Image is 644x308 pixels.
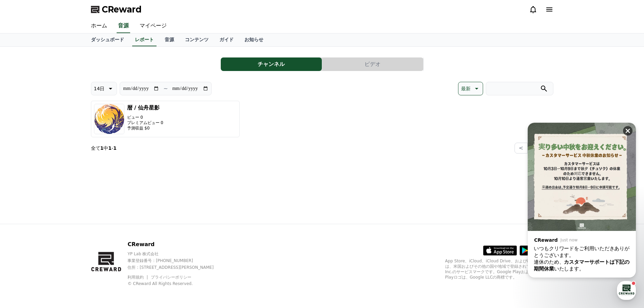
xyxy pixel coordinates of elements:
p: ビュー 0 [127,115,163,120]
p: 14日 [94,84,105,93]
strong: 1 [113,145,117,151]
img: 暦 / 仙舟星影 [94,104,124,134]
span: Home [17,224,29,230]
span: Settings [100,224,117,230]
p: 住所 : [STREET_ADDRESS][PERSON_NAME] [127,265,225,270]
button: チャンネル [221,57,322,71]
button: 14日 [91,82,117,95]
button: 最新 [458,82,483,95]
a: 音源 [159,33,180,46]
p: © CReward All Rights Reserved. [127,281,225,286]
a: 音源 [117,19,130,33]
span: CReward [102,4,142,15]
p: プレミアムビュー 0 [127,120,163,125]
a: CReward [91,4,142,15]
p: ~ [163,85,168,93]
a: ビデオ [322,57,424,71]
button: 暦 / 仙舟星影 ビュー 0 プレミアムビュー 0 予測収益 $0 [91,101,240,137]
a: Messages [45,214,87,231]
button: < [515,143,528,153]
a: レポート [132,33,157,46]
button: ビデオ [322,57,423,71]
a: マイページ [134,19,172,33]
p: CReward [127,240,225,248]
span: Messages [56,225,76,230]
a: ガイド [214,33,239,46]
p: YP Lab 株式会社 [127,251,225,257]
strong: 1 [108,145,112,151]
a: ダッシュボード [86,33,129,46]
a: Settings [87,214,130,231]
p: App Store、iCloud、iCloud Drive、およびiTunes Storeは、米国およびその他の国や地域で登録されているApple Inc.のサービスマークです。Google P... [445,258,553,280]
p: 全て 中 - [91,145,117,151]
a: Home [2,214,45,231]
a: プライバシーポリシー [151,275,191,280]
strong: 1 [100,145,104,151]
p: 最新 [461,84,471,93]
a: 利用規約 [127,275,149,280]
p: 事業登録番号 : [PHONE_NUMBER] [127,258,225,263]
p: 予測収益 $0 [127,125,163,131]
a: ホーム [86,19,113,33]
a: コンテンツ [180,33,214,46]
h3: 暦 / 仙舟星影 [127,104,163,112]
a: お知らせ [239,33,269,46]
